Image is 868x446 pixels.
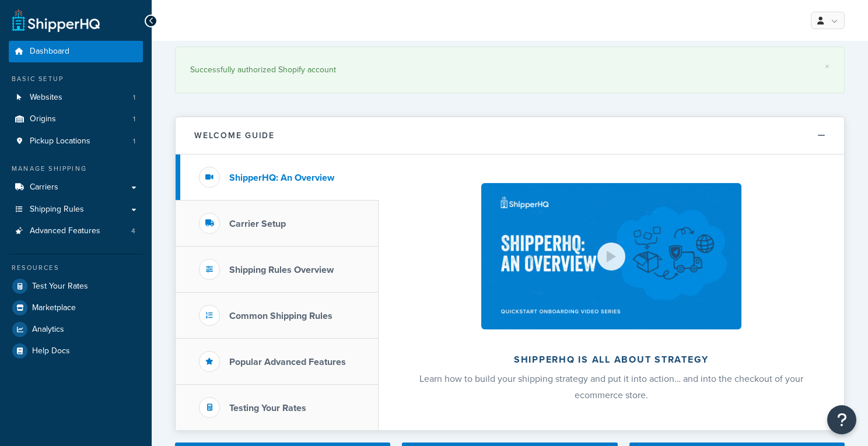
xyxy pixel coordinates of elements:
h3: Testing Your Rates [229,403,306,413]
div: Resources [9,263,143,273]
li: Advanced Features [9,220,143,242]
a: Advanced Features4 [9,220,143,242]
img: ShipperHQ is all about strategy [481,183,741,329]
span: Learn how to build your shipping strategy and put it into action… and into the checkout of your e... [419,372,803,402]
h3: Shipping Rules Overview [229,265,334,275]
a: Websites1 [9,87,143,108]
a: Shipping Rules [9,199,143,220]
span: Analytics [32,325,64,335]
h2: Welcome Guide [194,131,275,140]
span: Pickup Locations [30,136,90,146]
h3: Carrier Setup [229,219,286,229]
h3: ShipperHQ: An Overview [229,173,334,183]
div: Successfully authorized Shopify account [190,62,829,78]
span: Websites [30,93,62,103]
a: Analytics [9,319,143,340]
a: Origins1 [9,108,143,130]
h2: ShipperHQ is all about strategy [409,354,813,365]
span: 1 [133,114,135,124]
a: Marketplace [9,297,143,318]
span: Help Docs [32,346,70,356]
a: × [825,62,829,71]
li: Websites [9,87,143,108]
a: Carriers [9,177,143,198]
span: Shipping Rules [30,205,84,215]
li: Origins [9,108,143,130]
li: Pickup Locations [9,131,143,152]
span: Marketplace [32,303,76,313]
button: Open Resource Center [827,405,856,434]
span: Carriers [30,182,58,192]
div: Manage Shipping [9,164,143,174]
button: Welcome Guide [176,117,844,154]
span: Advanced Features [30,226,100,236]
a: Dashboard [9,41,143,62]
h3: Common Shipping Rules [229,311,332,321]
span: 1 [133,93,135,103]
a: Pickup Locations1 [9,131,143,152]
span: 1 [133,136,135,146]
span: 4 [131,226,135,236]
a: Help Docs [9,340,143,361]
span: Origins [30,114,56,124]
span: Test Your Rates [32,282,88,292]
a: Test Your Rates [9,276,143,297]
div: Basic Setup [9,74,143,84]
h3: Popular Advanced Features [229,357,346,367]
span: Dashboard [30,47,69,57]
